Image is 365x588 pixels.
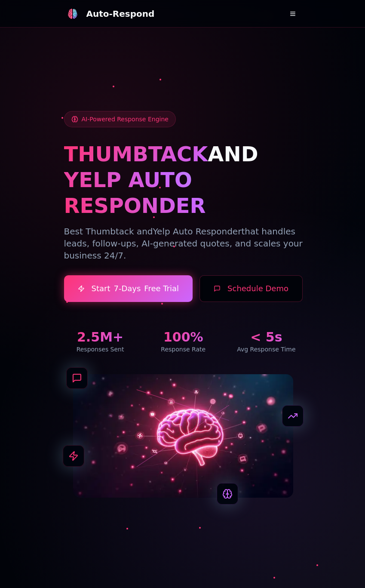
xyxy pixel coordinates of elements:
[64,345,137,354] div: Responses Sent
[64,5,155,22] a: Auto-Respond
[230,345,303,354] div: Avg Response Time
[113,283,141,295] span: 7-Days
[64,167,303,219] h1: YELP AUTO RESPONDER
[199,275,303,302] button: Schedule Demo
[86,8,155,20] div: Auto-Respond
[82,115,169,123] span: AI-Powered Response Engine
[147,329,220,345] div: 100%
[153,226,242,237] span: Yelp Auto Responder
[64,142,208,166] span: THUMBTACK
[67,9,78,19] img: logo.svg
[64,329,137,345] div: 2.5M+
[147,345,220,354] div: Response Rate
[64,225,303,262] p: Best Thumbtack and that handles leads, follow-ups, AI-generated quotes, and scales your business ...
[73,374,293,498] img: AI Neural Network Brain
[208,142,258,166] span: AND
[64,275,193,302] a: Start7-DaysFree Trial
[230,329,303,345] div: < 5s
